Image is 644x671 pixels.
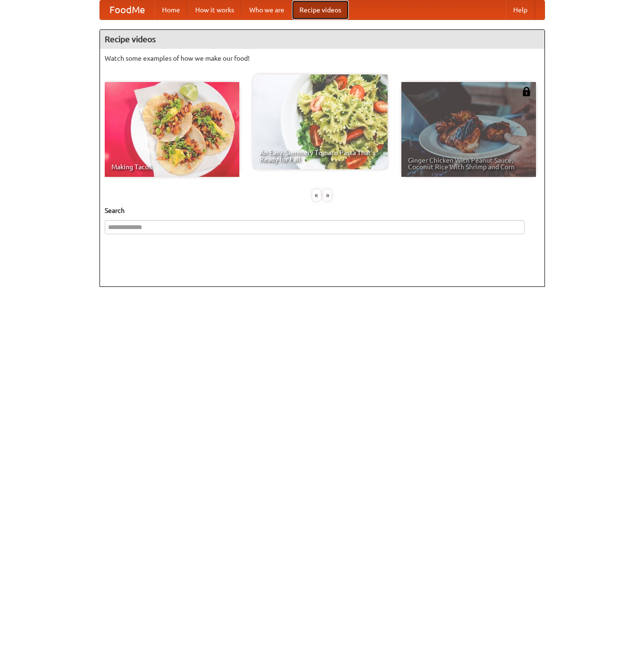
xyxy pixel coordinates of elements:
span: An Easy, Summery Tomato Pasta That's Ready for Fall [260,149,381,163]
a: An Easy, Summery Tomato Pasta That's Ready for Fall [253,74,388,169]
a: Home [154,0,188,19]
div: » [323,189,332,201]
img: 483408.png [522,87,531,96]
p: Watch some examples of how we make our food! [105,54,540,63]
h4: Recipe videos [100,30,544,49]
a: Who we are [242,0,292,19]
div: « [312,189,321,201]
a: Help [506,0,535,19]
a: FoodMe [100,0,154,19]
a: Recipe videos [292,0,349,19]
a: Making Tacos [105,82,239,177]
span: Making Tacos [111,164,233,170]
h5: Search [105,206,540,215]
a: How it works [188,0,242,19]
